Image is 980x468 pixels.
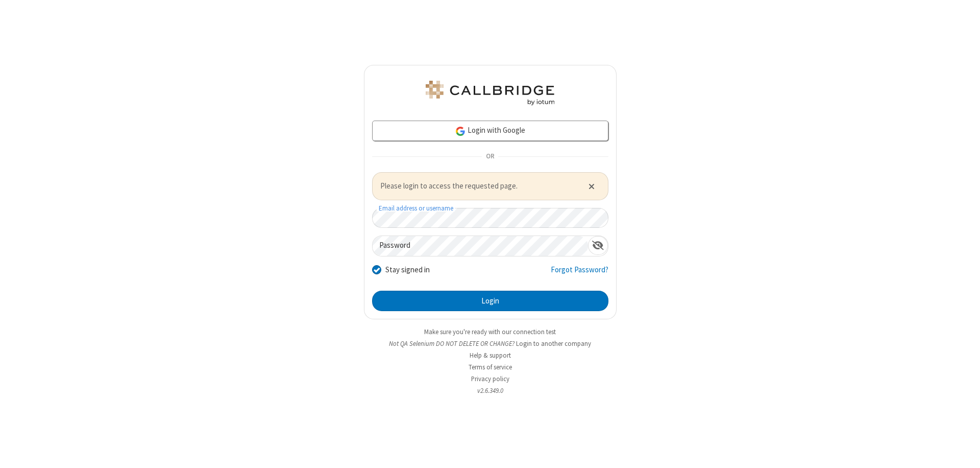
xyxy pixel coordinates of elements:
[364,339,617,348] li: Not QA Selenium DO NOT DELETE OR CHANGE?
[364,386,617,395] li: v2.6.349.0
[588,236,608,255] div: Show password
[424,81,556,105] img: QA Selenium DO NOT DELETE OR CHANGE
[372,291,608,311] button: Login
[380,180,576,192] span: Please login to access the requested page.
[583,178,600,194] button: Close alert
[516,339,591,348] button: Login to another company
[471,375,509,383] a: Privacy policy
[373,236,588,256] input: Password
[372,208,608,228] input: Email address or username
[372,121,608,141] a: Login with Google
[551,264,608,284] a: Forgot Password?
[424,327,556,336] a: Make sure you're ready with our connection test
[482,150,498,164] span: OR
[455,126,466,137] img: google-icon.png
[470,351,511,360] a: Help & support
[469,363,512,371] a: Terms of service
[385,264,430,276] label: Stay signed in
